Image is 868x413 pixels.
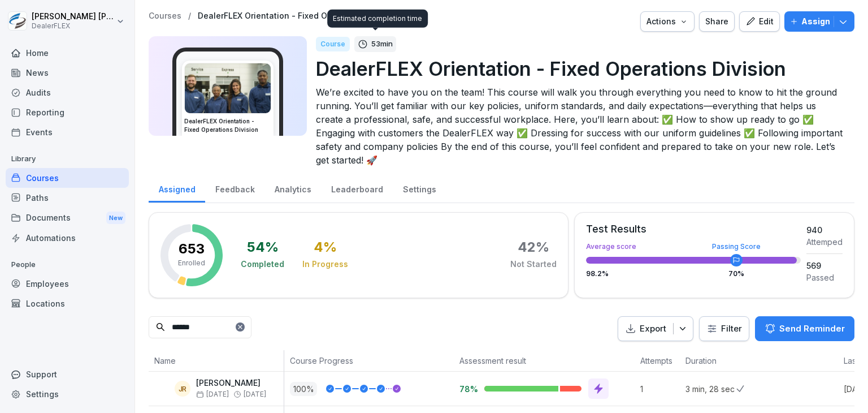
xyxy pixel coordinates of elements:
[149,11,181,21] a: Courses
[728,270,744,277] div: 70 %
[806,260,843,272] div: 569
[314,240,337,254] div: 4 %
[6,122,129,142] a: Events
[32,12,114,21] p: [PERSON_NAME] [PERSON_NAME]
[175,381,190,397] div: JR
[685,383,736,395] p: 3 min, 28 sec
[6,294,129,313] a: Locations
[32,22,114,30] p: DealerFLEX
[640,355,674,367] p: Attempts
[371,38,393,50] p: 53 min
[149,174,205,203] a: Assigned
[784,11,854,32] button: Assign
[6,83,129,102] a: Audits
[6,208,129,229] a: DocumentsNew
[706,323,742,334] div: Filter
[393,174,446,203] a: Settings
[640,383,680,395] p: 1
[739,11,780,32] button: Edit
[586,243,801,250] div: Average score
[290,382,317,396] p: 100 %
[705,15,728,28] div: Share
[6,256,129,274] p: People
[6,208,129,229] div: Documents
[316,85,845,167] p: We’re excited to have you on the team! This course will walk you through everything you need to k...
[188,11,191,21] p: /
[806,236,843,248] div: Attemped
[640,11,695,32] button: Actions
[6,188,129,208] a: Paths
[6,63,129,83] a: News
[196,378,266,388] p: [PERSON_NAME]
[806,224,843,236] div: 940
[518,240,549,254] div: 42 %
[6,43,129,63] a: Home
[646,15,688,28] div: Actions
[640,322,666,335] p: Export
[106,212,125,225] div: New
[459,384,475,394] p: 78%
[6,274,129,294] a: Employees
[316,54,845,83] p: DealerFLEX Orientation - Fixed Operations Division
[196,390,229,398] span: [DATE]
[198,11,399,21] a: DealerFLEX Orientation - Fixed Operations Division
[185,63,271,113] img: v4gv5ils26c0z8ite08yagn2.png
[806,272,843,283] div: Passed
[712,243,761,250] div: Passing Score
[459,355,629,367] p: Assessment result
[6,384,129,404] a: Settings
[247,240,279,254] div: 54 %
[699,11,735,32] button: Share
[241,259,284,270] div: Completed
[6,150,129,168] p: Library
[801,15,830,28] p: Assign
[302,259,348,270] div: In Progress
[327,10,428,28] div: Estimated completion time
[244,390,266,398] span: [DATE]
[184,117,271,134] h3: DealerFLEX Orientation - Fixed Operations Division
[586,270,801,277] div: 98.2 %
[779,322,845,335] p: Send Reminder
[178,258,205,268] p: Enrolled
[6,168,129,188] a: Courses
[755,316,854,341] button: Send Reminder
[264,174,321,203] a: Analytics
[179,242,205,256] p: 653
[618,316,693,342] button: Export
[510,259,557,270] div: Not Started
[205,174,264,203] a: Feedback
[685,355,731,367] p: Duration
[321,174,393,203] a: Leaderboard
[6,228,129,248] a: Automations
[290,355,448,367] p: Course Progress
[154,355,278,367] p: Name
[586,224,801,234] div: Test Results
[700,317,749,341] button: Filter
[6,364,129,384] div: Support
[316,37,350,51] div: Course
[6,102,129,122] a: Reporting
[745,15,774,28] div: Edit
